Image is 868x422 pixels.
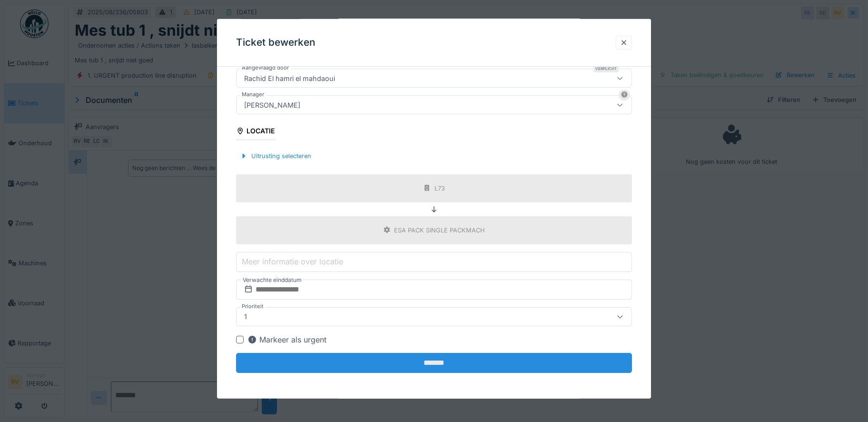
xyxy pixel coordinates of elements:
div: L73 [434,184,445,193]
div: 1 [240,311,251,322]
div: [PERSON_NAME] [240,100,304,110]
div: Markeer als urgent [247,334,326,345]
div: Locatie [236,124,275,140]
label: Aangevraagd door [240,64,291,72]
div: Verplicht [593,65,619,72]
label: Manager [240,90,266,99]
label: Meer informatie over locatie [240,256,345,267]
div: Uitrusting selecteren [236,150,315,162]
label: Verwachte einddatum [242,275,303,285]
h3: Ticket bewerken [236,37,316,49]
div: Rachid El hamri el mahdaoui [240,73,339,83]
div: ESA PACK SINGLE PACKMACH [395,226,485,235]
label: Prioriteit [240,302,266,311]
